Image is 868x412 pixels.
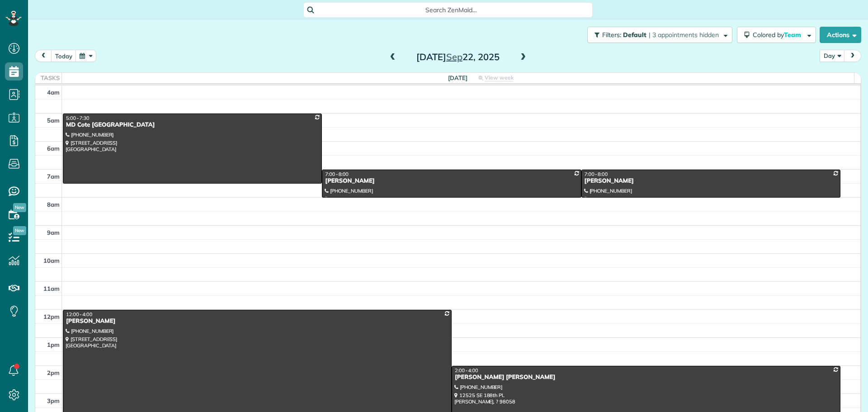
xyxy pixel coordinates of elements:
[47,145,60,152] span: 6am
[47,117,60,124] span: 5am
[584,177,838,185] div: [PERSON_NAME]
[587,27,732,43] button: Filters: Default | 3 appointments hidden
[43,285,60,292] span: 11am
[47,89,60,96] span: 4am
[47,369,60,376] span: 2pm
[602,31,621,39] span: Filters:
[753,31,804,39] span: Colored by
[51,50,76,62] button: today
[47,201,60,208] span: 8am
[325,177,578,185] div: [PERSON_NAME]
[485,74,514,81] span: View week
[35,73,62,83] th: Tasks
[13,203,26,212] span: New
[649,31,719,39] span: | 3 appointments hidden
[585,171,608,177] span: 7:00 - 8:00
[737,27,816,43] button: Colored byTeam
[325,171,349,177] span: 7:00 - 8:00
[47,341,60,348] span: 1pm
[43,257,60,264] span: 10am
[784,31,802,39] span: Team
[820,50,845,62] button: Day
[66,115,90,121] span: 5:00 - 7:30
[454,374,838,381] div: [PERSON_NAME] [PERSON_NAME]
[820,27,861,43] button: Actions
[66,121,319,129] div: MD Cote [GEOGRAPHIC_DATA]
[66,317,449,325] div: [PERSON_NAME]
[448,74,467,81] span: [DATE]
[66,311,92,317] span: 12:00 - 4:00
[47,173,60,180] span: 7am
[43,313,60,320] span: 12pm
[35,50,52,62] button: prev
[47,397,60,404] span: 3pm
[47,229,60,236] span: 9am
[844,50,861,62] button: next
[583,27,732,43] a: Filters: Default | 3 appointments hidden
[446,51,462,62] span: Sep
[623,31,647,39] span: Default
[455,367,478,374] span: 2:00 - 4:00
[401,52,514,62] h2: [DATE] 22, 2025
[13,226,26,235] span: New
